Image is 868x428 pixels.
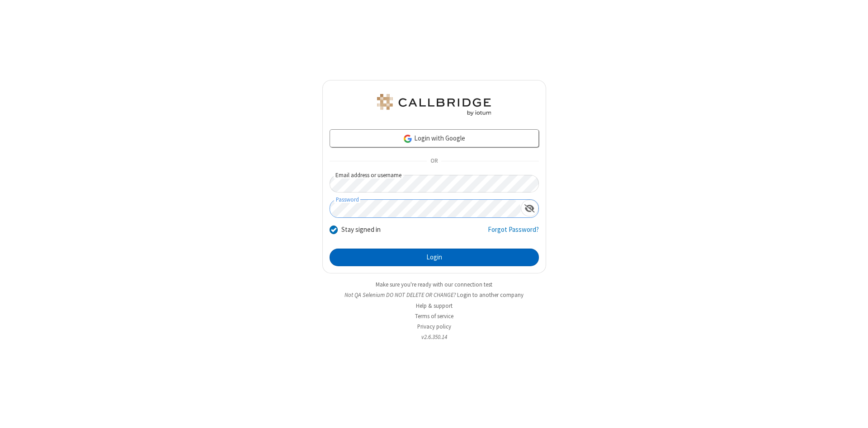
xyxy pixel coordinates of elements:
li: Not QA Selenium DO NOT DELETE OR CHANGE? [322,291,546,299]
a: Make sure you're ready with our connection test [376,281,492,288]
a: Forgot Password? [488,225,539,242]
button: Login to another company [457,291,524,299]
div: Show password [521,200,538,216]
img: google-icon.png [403,134,413,144]
a: Terms of service [415,312,453,320]
button: Login [330,249,539,267]
a: Help & support [416,302,453,310]
a: Login with Google [330,129,539,147]
a: Privacy policy [417,323,451,330]
img: QA Selenium DO NOT DELETE OR CHANGE [375,94,493,116]
iframe: Chat [845,404,861,422]
span: OR [427,155,441,168]
li: v2.6.350.14 [322,333,546,341]
label: Stay signed in [341,225,381,235]
input: Email address or username [330,175,539,193]
input: Password [330,200,521,217]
